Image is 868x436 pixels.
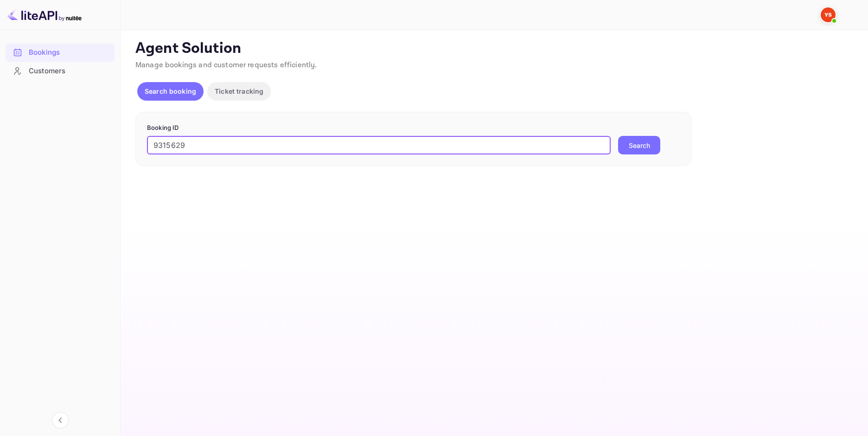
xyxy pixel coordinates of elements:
a: Bookings [6,44,115,61]
a: Customers [6,62,115,79]
p: Booking ID [147,123,680,133]
span: Manage bookings and customer requests efficiently. [135,60,317,70]
div: Customers [6,62,115,80]
img: Yandex Support [821,7,836,22]
div: Bookings [29,47,110,58]
p: Search booking [145,86,196,96]
input: Enter Booking ID (e.g., 63782194) [147,136,611,154]
img: LiteAPI logo [7,7,82,22]
div: Bookings [6,44,115,62]
div: Customers [29,66,110,77]
p: Ticket tracking [215,86,263,96]
button: Search [618,136,660,154]
button: Collapse navigation [52,412,69,429]
p: Agent Solution [135,39,851,58]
